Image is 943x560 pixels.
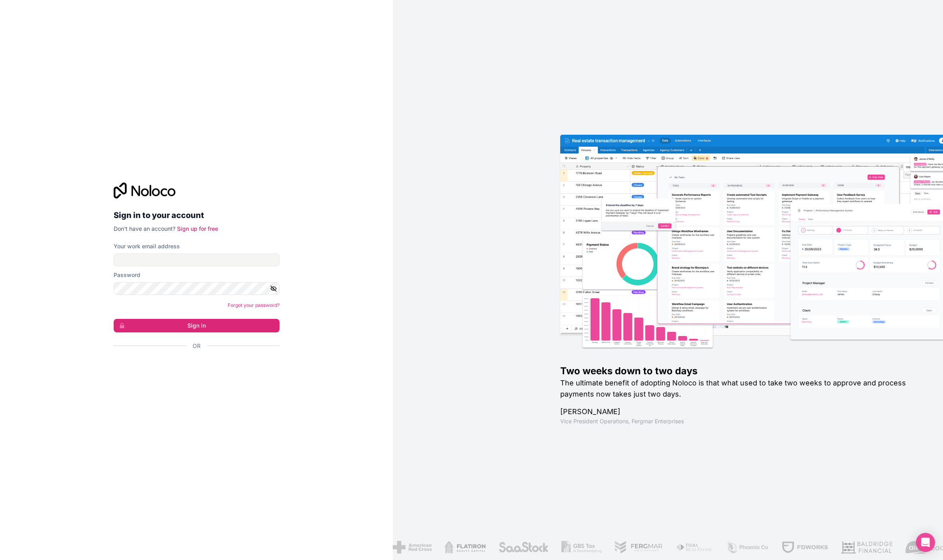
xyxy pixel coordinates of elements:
h2: The ultimate benefit of adopting Noloco is that what used to take two weeks to approve and proces... [560,377,917,400]
img: /assets/fiera-fwj2N5v4.png [676,541,713,554]
img: /assets/gbstax-C-GtDUiK.png [561,541,602,554]
img: /assets/fergmar-CudnrXN5.png [614,541,663,554]
img: /assets/saastock-C6Zbiodz.png [498,541,549,554]
img: /assets/phoenix-BREaitsQ.png [726,541,769,554]
h1: [PERSON_NAME] [560,406,917,417]
h1: Two weeks down to two days [560,365,917,377]
a: Forgot your password? [228,302,280,308]
h2: Sign in to your account [114,208,280,222]
label: Your work email address [114,242,180,250]
img: /assets/fdworks-Bi04fVtw.png [782,541,828,554]
label: Password [114,271,140,279]
img: /assets/baldridge-DxmPIwAm.png [841,541,893,554]
h1: Vice President Operations , Fergmar Enterprises [560,417,917,425]
button: Sign in [114,319,280,332]
div: Open Intercom Messenger [916,533,935,552]
img: /assets/american-red-cross-BAupjrZR.png [393,541,431,554]
input: Email address [114,253,280,266]
span: Or [193,342,201,350]
span: Don't have an account? [114,225,175,232]
input: Password [114,282,280,295]
img: /assets/flatiron-C8eUkumj.png [445,541,486,554]
a: Sign up for free [177,225,218,232]
iframe: Bouton "Se connecter avec Google" [110,359,277,376]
